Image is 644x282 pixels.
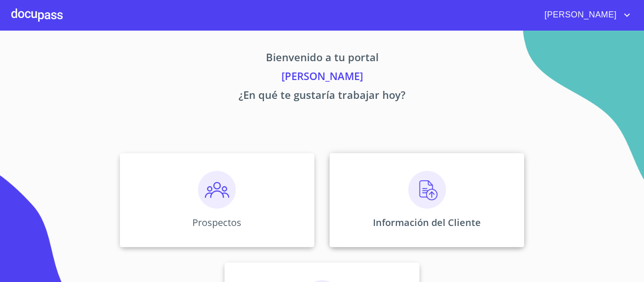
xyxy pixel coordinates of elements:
span: [PERSON_NAME] [537,8,621,23]
p: Información del Cliente [373,216,481,229]
button: account of current user [537,8,633,23]
img: prospectos.png [198,171,236,209]
p: ¿En qué te gustaría trabajar hoy? [32,87,612,106]
img: carga.png [408,171,446,209]
p: [PERSON_NAME] [32,68,612,87]
p: Prospectos [192,216,241,229]
p: Bienvenido a tu portal [32,49,612,68]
